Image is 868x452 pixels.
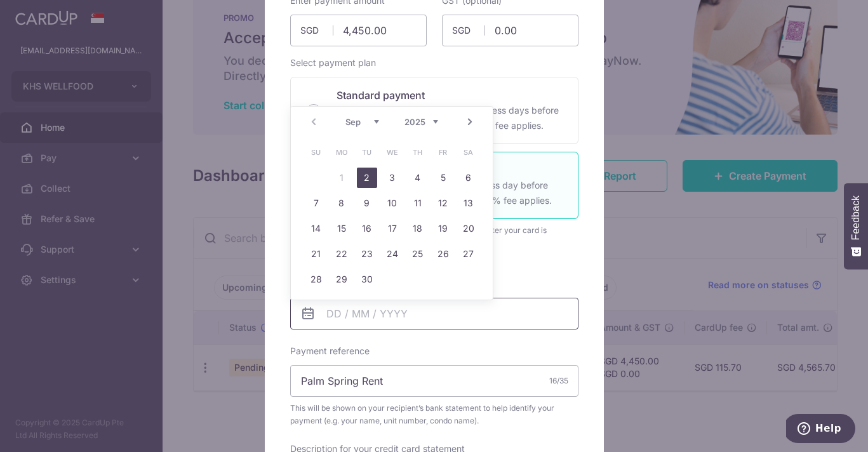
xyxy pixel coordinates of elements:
label: Payment reference [290,345,370,357]
a: 21 [306,244,326,264]
a: 12 [433,193,453,213]
div: 16/35 [549,375,568,387]
span: SGD [300,24,333,37]
a: 2 [357,168,377,188]
a: 11 [408,193,428,213]
a: 5 [433,168,453,188]
a: 8 [331,193,352,213]
a: 29 [331,269,352,289]
a: 26 [433,244,453,264]
span: Thursday [408,142,428,163]
a: 24 [382,244,403,264]
a: Next [462,114,477,130]
a: 16 [357,218,377,239]
a: 22 [331,244,352,264]
span: Tuesday [357,142,377,163]
button: Feedback - Show survey [844,183,868,269]
a: 3 [382,168,403,188]
iframe: Opens a widget where you can find more information [786,414,855,446]
input: 0.00 [290,15,427,46]
a: 7 [306,193,326,213]
a: 18 [408,218,428,239]
a: 19 [433,218,453,239]
p: Your card will be charged three business days before the selected payment date. Standard fee appl... [337,103,563,133]
a: 20 [458,218,479,239]
a: 14 [306,218,326,239]
span: Feedback [850,196,862,240]
a: 30 [357,269,377,289]
a: 25 [408,244,428,264]
a: 4 [408,168,428,188]
a: 23 [357,244,377,264]
a: 9 [357,193,377,213]
span: Monday [331,142,352,163]
a: 27 [458,244,479,264]
a: 17 [382,218,403,239]
p: Standard payment [337,88,563,103]
span: This will be shown on your recipient’s bank statement to help identify your payment (e.g. your na... [290,402,578,427]
span: Wednesday [382,142,403,163]
input: 0.00 [442,15,578,46]
span: Sunday [306,142,326,163]
span: SGD [452,24,485,37]
span: Saturday [458,142,479,163]
span: Friday [433,142,453,163]
label: Select payment plan [290,56,376,69]
a: 6 [458,168,479,188]
a: 28 [306,269,326,289]
a: 13 [458,193,479,213]
input: DD / MM / YYYY [290,298,578,329]
a: 15 [331,218,352,239]
a: 10 [382,193,403,213]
